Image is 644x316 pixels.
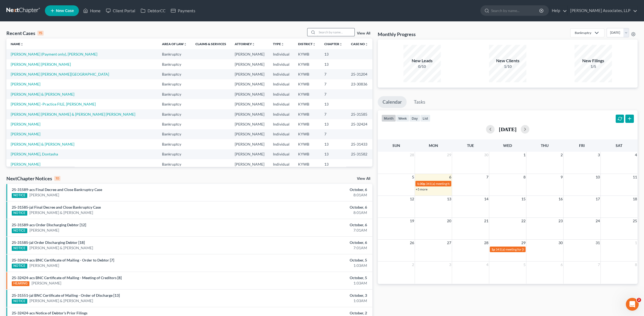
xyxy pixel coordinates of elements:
td: [PERSON_NAME] [230,139,269,149]
div: October, 5 [252,275,367,280]
a: 25-32424-acs Notice of Debtor's Prior Filings [12,311,87,315]
td: [PERSON_NAME] [230,99,269,109]
a: Nameunfold_more [11,42,24,46]
a: Area of Lawunfold_more [162,42,187,46]
div: 15 [37,31,44,36]
td: KYWB [294,159,320,169]
a: [PERSON_NAME] & [PERSON_NAME] [11,142,74,146]
a: [PERSON_NAME] -Practice FILE, [PERSON_NAME] [11,102,96,106]
span: 7 [486,174,489,180]
div: October, 6 [252,187,367,192]
a: [PERSON_NAME] [29,192,59,198]
td: 7 [320,69,347,79]
td: Bankruptcy [158,149,191,159]
td: Individual [269,69,294,79]
td: 13 [320,139,347,149]
td: [PERSON_NAME] [230,69,269,79]
td: [PERSON_NAME] [230,109,269,119]
a: Client Portal [103,6,138,15]
td: 13 [320,149,347,159]
td: 7 [320,129,347,139]
td: 13 [320,119,347,129]
span: 14 [484,196,489,202]
td: Individual [269,49,294,59]
span: Sun [392,143,400,148]
a: [PERSON_NAME] [11,82,40,86]
a: [PERSON_NAME] & [PERSON_NAME] [29,245,93,251]
div: 1:03AM [252,280,367,286]
span: 6 [449,174,452,180]
td: 13 [320,159,347,169]
a: [PERSON_NAME] & [PERSON_NAME] [29,210,93,215]
a: 25-32424-acs BNC Certificate of Mailing - Order to Debtor [7] [12,258,114,262]
td: 25-31585 [347,109,372,119]
a: [PERSON_NAME] [PERSON_NAME][GEOGRAPHIC_DATA] [11,72,109,76]
td: Bankruptcy [158,59,191,69]
div: NOTICE [12,228,27,233]
div: Bankruptcy [575,30,591,35]
span: 30 [558,240,563,246]
a: Payments [168,6,198,15]
div: Recent Cases [6,30,44,36]
td: Individual [269,129,294,139]
span: 7 [597,262,600,268]
td: 25-31433 [347,139,372,149]
a: +5 more [416,187,427,191]
span: 1 [634,240,638,246]
a: Home [80,6,103,15]
a: Tasks [409,96,430,108]
span: 30 [484,152,489,158]
a: [PERSON_NAME] [29,228,59,233]
span: 26 [409,240,415,246]
span: 8 [634,262,638,268]
td: KYWB [294,119,320,129]
div: NextChapter Notices [6,175,60,182]
a: Typeunfold_more [273,42,284,46]
span: 5 [411,174,415,180]
span: 21 [484,218,489,224]
span: 4 [486,262,489,268]
td: 7 [320,109,347,119]
span: 28 [409,152,415,158]
td: [PERSON_NAME] [230,129,269,139]
td: [PERSON_NAME] [230,59,269,69]
td: 7 [320,89,347,99]
span: 15 [521,196,526,202]
td: KYWB [294,149,320,159]
div: 1/10 [489,64,526,69]
td: Bankruptcy [158,49,191,59]
span: 19 [409,218,415,224]
div: October, 2 [252,310,367,316]
span: 9 [560,174,563,180]
span: 22 [521,218,526,224]
td: Individual [269,59,294,69]
span: 1p [491,247,495,251]
td: 23-30836 [347,79,372,89]
span: 16 [558,196,563,202]
a: [PERSON_NAME] [11,132,40,136]
div: October, 6 [252,222,367,228]
input: Search by name... [491,6,540,15]
td: Bankruptcy [158,79,191,89]
div: NOTICE [12,193,27,198]
td: [PERSON_NAME] [230,89,269,99]
span: 1:30p [417,182,425,186]
div: 8:01AM [252,210,367,215]
div: October, 6 [252,240,367,245]
span: 23 [558,218,563,224]
i: unfold_more [339,43,342,46]
span: Fri [579,143,585,148]
span: 20 [446,218,452,224]
span: 2 [411,262,415,268]
span: 13 [446,196,452,202]
a: [PERSON_NAME] [PERSON_NAME] [11,62,71,67]
a: DebtorCC [138,6,168,15]
a: [PERSON_NAME] & [PERSON_NAME] [11,92,74,96]
i: unfold_more [365,43,368,46]
span: New Case [56,9,74,13]
div: New Filings [574,58,612,64]
a: [PERSON_NAME] & [PERSON_NAME] [29,298,93,303]
a: [PERSON_NAME], Dontasha [11,152,58,156]
span: 12 [409,196,415,202]
span: Thu [541,143,549,148]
